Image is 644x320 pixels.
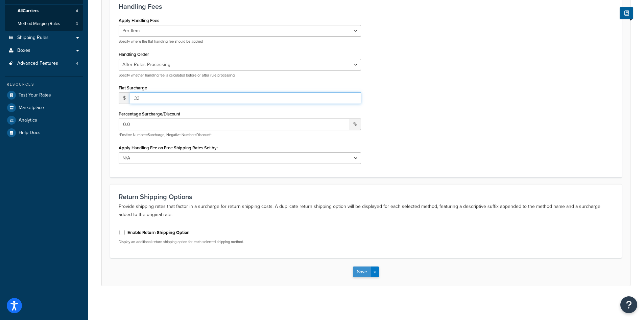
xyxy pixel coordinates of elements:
[18,21,60,27] span: Method Merging Rules
[76,21,78,27] span: 0
[119,202,613,219] p: Provide shipping rates that factor in a surcharge for return shipping costs. A duplicate return s...
[119,239,361,244] p: Display an additional return shipping option for each selected shipping method.
[5,89,83,101] a: Test Your Rates
[17,61,58,66] span: Advanced Features
[5,18,83,30] li: Method Merging Rules
[620,7,633,19] button: Show Help Docs
[76,61,78,66] span: 4
[18,8,39,14] span: All Carriers
[5,82,83,87] div: Resources
[119,73,361,78] p: Specify whether handling fee is calculated before or after rule processing
[119,111,180,116] label: Percentage Surcharge/Discount
[5,102,83,114] a: Marketplace
[119,18,159,23] label: Apply Handling Fees
[349,119,361,130] span: %
[5,18,83,30] a: Method Merging Rules0
[119,3,613,10] h3: Handling Fees
[17,35,49,41] span: Shipping Rules
[620,296,637,313] button: Open Resource Center
[5,127,83,139] a: Help Docs
[119,52,149,57] label: Handling Order
[119,193,613,200] h3: Return Shipping Options
[19,92,51,98] span: Test Your Rates
[5,31,83,44] a: Shipping Rules
[5,5,83,17] a: AllCarriers4
[119,39,361,44] p: Specify where the flat handling fee should be applied
[5,57,83,70] li: Advanced Features
[119,145,218,150] label: Apply Handling Fee on Free Shipping Rates Set by:
[119,92,130,104] span: $
[119,132,361,137] p: *Positive Number=Surcharge, Negative Number=Discount*
[17,48,30,54] span: Boxes
[5,44,83,57] a: Boxes
[5,114,83,126] a: Analytics
[19,130,41,136] span: Help Docs
[19,118,37,123] span: Analytics
[5,57,83,70] a: Advanced Features4
[76,8,78,14] span: 4
[127,230,190,236] label: Enable Return Shipping Option
[119,85,147,90] label: Flat Surcharge
[19,105,44,111] span: Marketplace
[353,266,371,277] button: Save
